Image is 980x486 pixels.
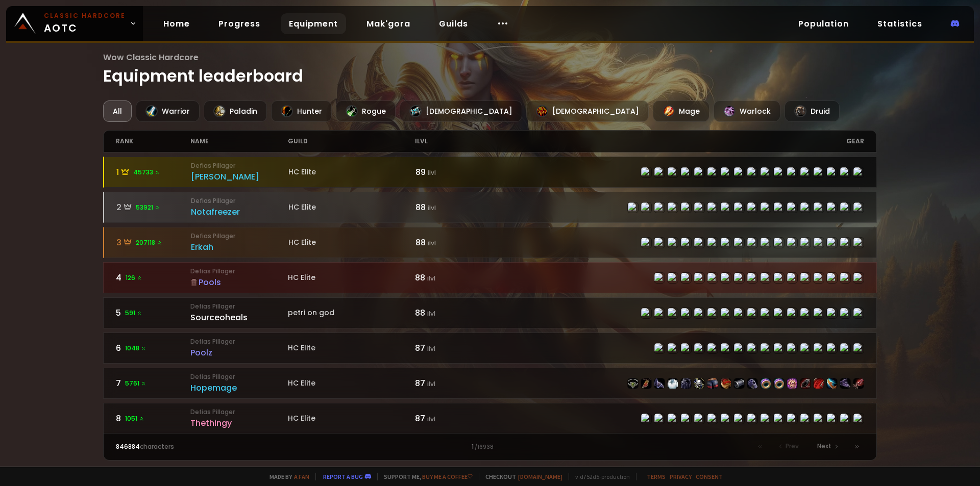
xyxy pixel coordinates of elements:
[44,11,126,36] span: AOTC
[415,201,491,214] div: 88
[125,344,146,353] span: 1048
[288,131,415,152] div: guild
[103,368,877,399] a: 75761 Defias PillagerHopemageHC Elite87 ilvlitem-22498item-21608item-22499item-6795item-22496item...
[785,100,840,122] div: Druid
[427,309,435,318] small: ilvl
[210,13,268,34] a: Progress
[191,170,288,183] div: [PERSON_NAME]
[103,192,877,223] a: 253921 Defias PillagerNotafreezerHC Elite88 ilvlitem-22498item-23057item-22983item-2575item-22496...
[116,442,140,451] span: 846884
[116,271,191,284] div: 4
[191,232,288,241] small: Defias Pillager
[190,372,288,381] small: Defias Pillager
[323,473,363,480] a: Report a bug
[358,13,419,34] a: Mak'gora
[294,473,309,480] a: a fan
[734,378,744,389] img: item-23021
[707,378,718,389] img: item-22497
[155,13,198,34] a: Home
[647,473,666,480] a: Terms
[653,100,709,122] div: Mage
[790,13,857,34] a: Population
[427,379,435,388] small: ilvl
[263,473,309,480] span: Made by
[126,273,142,283] span: 126
[288,202,415,213] div: HC Elite
[103,51,877,88] h1: Equipment leaderboard
[191,241,288,253] div: Erkah
[116,377,191,390] div: 7
[116,236,191,249] div: 3
[490,131,864,152] div: gear
[427,415,435,423] small: ilvl
[103,262,877,293] a: 4126 Defias PillagerPoolsHC Elite88 ilvlitem-22506item-22943item-22507item-22504item-22510item-22...
[761,378,771,389] img: item-23237
[116,342,191,354] div: 6
[817,442,831,451] span: Next
[103,332,877,364] a: 61048 Defias PillagerPoolzHC Elite87 ilvlitem-22506item-22943item-22507item-22504item-22510item-2...
[204,100,267,122] div: Paladin
[191,196,288,206] small: Defias Pillager
[415,236,491,249] div: 88
[428,239,436,247] small: ilvl
[136,100,200,122] div: Warrior
[786,442,799,451] span: Prev
[415,166,491,178] div: 89
[103,227,877,258] a: 3207118 Defias PillagerErkahHC Elite88 ilvlitem-22498item-23057item-22983item-17723item-22496item...
[670,473,692,480] a: Privacy
[518,473,562,480] a: [DOMAIN_NAME]
[103,403,877,434] a: 81051 Defias PillagerThethingyHC Elite87 ilvlitem-22428item-21712item-22429item-22425item-21582it...
[427,274,435,283] small: ilvl
[415,377,490,390] div: 87
[428,203,436,212] small: ilvl
[654,378,665,389] img: item-22499
[271,100,332,122] div: Hunter
[415,271,490,284] div: 88
[125,379,146,388] span: 5761
[681,378,691,389] img: item-22496
[774,378,784,389] img: item-23025
[6,6,143,41] a: Classic HardcoreAOTC
[103,51,877,64] span: Wow Classic Hardcore
[191,161,288,170] small: Defias Pillager
[103,100,132,122] div: All
[827,378,837,389] img: item-22807
[288,237,415,248] div: HC Elite
[190,337,288,346] small: Defias Pillager
[714,100,780,122] div: Warlock
[116,442,303,451] div: characters
[133,168,160,177] span: 45733
[116,201,191,214] div: 2
[190,311,288,324] div: Sourceoheals
[281,13,346,34] a: Equipment
[190,267,288,276] small: Defias Pillager
[415,131,490,152] div: ilvl
[800,378,811,389] img: item-19379
[427,344,435,353] small: ilvl
[125,309,142,318] span: 591
[190,407,288,417] small: Defias Pillager
[116,412,191,425] div: 8
[721,378,731,389] img: item-22500
[415,412,490,425] div: 87
[190,346,288,359] div: Poolz
[136,203,160,212] span: 53921
[840,378,850,389] img: item-21597
[190,417,288,429] div: Thethingy
[44,11,126,20] small: Classic Hardcore
[190,381,288,394] div: Hopemage
[116,131,191,152] div: rank
[475,443,494,451] small: / 16938
[288,378,415,389] div: HC Elite
[422,473,473,480] a: Buy me a coffee
[526,100,649,122] div: [DEMOGRAPHIC_DATA]
[125,414,144,423] span: 1051
[288,343,415,353] div: HC Elite
[190,131,288,152] div: name
[641,378,651,389] img: item-21608
[116,166,191,178] div: 1
[869,13,930,34] a: Statistics
[431,13,476,34] a: Guilds
[288,413,415,424] div: HC Elite
[288,167,415,177] div: HC Elite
